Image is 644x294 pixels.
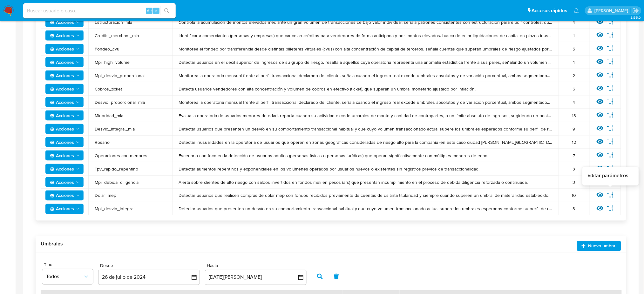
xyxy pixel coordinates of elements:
span: Editar parámetros [588,172,629,179]
span: s [155,8,157,14]
input: Buscar usuario o caso... [23,7,176,15]
a: Salir [633,7,639,14]
span: 3.155.0 [630,15,641,20]
p: manuel.flocco@mercadolibre.com [594,8,630,14]
span: Alt [147,8,152,14]
a: Notificaciones [574,8,579,13]
button: search-icon [160,6,173,15]
span: Accesos rápidos [532,7,567,14]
